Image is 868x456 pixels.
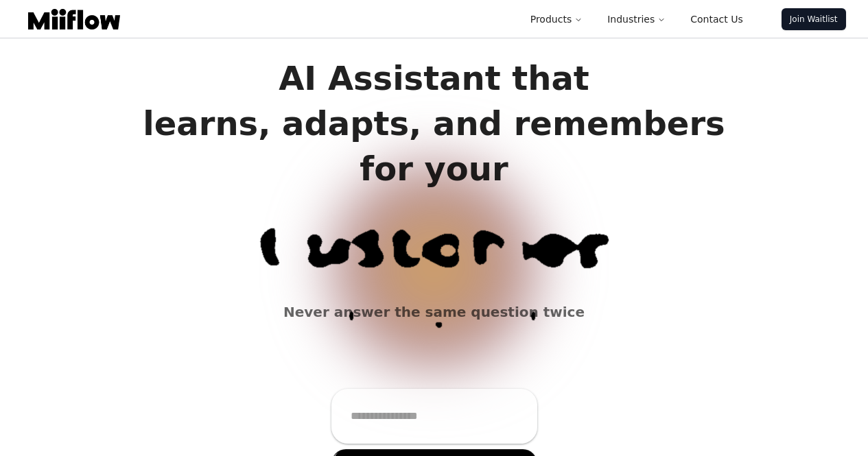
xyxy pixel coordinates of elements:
h1: AI Assistant that learns, adapts, and remembers for your [132,56,736,191]
a: Logo [23,9,126,29]
button: Industries [596,5,677,33]
a: Join Waitlist [782,8,846,30]
button: Products [519,5,594,33]
nav: Main [519,5,754,33]
span: Customer service [126,213,743,345]
img: Logo [28,9,120,29]
a: Contact Us [679,5,753,33]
